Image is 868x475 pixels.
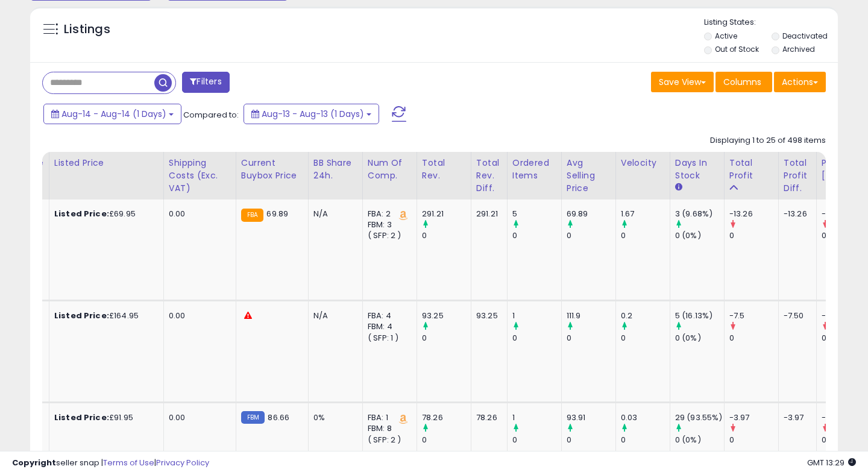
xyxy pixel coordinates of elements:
span: Compared to: [183,109,239,121]
b: Listed Price: [54,310,109,321]
b: Listed Price: [54,208,109,219]
div: 0 (0%) [675,435,724,445]
div: 0 [567,230,615,241]
div: 0 [422,333,471,344]
div: seller snap | | [12,458,209,469]
div: 1 [512,412,561,423]
div: 111.9 [567,310,615,321]
label: Archived [782,44,815,54]
div: 0 [567,333,615,344]
span: Aug-13 - Aug-13 (1 Days) [262,108,364,120]
div: Total Profit [729,157,773,182]
div: Fulfillable Quantity [2,157,44,182]
div: N/A [313,310,353,321]
div: 0.00 [169,209,227,219]
div: Displaying 1 to 25 of 498 items [710,135,826,146]
div: FBA: 1 [368,412,407,423]
div: BB Share 24h. [313,157,357,182]
div: Current Buybox Price [241,157,303,182]
div: 291.21 [476,209,498,219]
span: Aug-14 - Aug-14 (1 Days) [61,108,166,120]
div: 93.25 [422,310,471,321]
div: Velocity [621,157,665,169]
div: -3.97 [729,412,778,423]
div: 29 (93.55%) [675,412,724,423]
div: 1 [512,310,561,321]
div: 3 (9.68%) [675,209,724,219]
strong: Copyright [12,457,56,468]
span: 86.66 [268,412,289,423]
button: Filters [182,72,229,93]
div: -7.5 [729,310,778,321]
div: 1.67 [621,209,670,219]
button: Aug-13 - Aug-13 (1 Days) [244,104,379,124]
div: 5 [512,209,561,219]
small: Days In Stock. [675,182,682,193]
p: Listing States: [704,17,838,28]
div: 78.26 [476,412,498,423]
div: Listed Price [54,157,159,169]
div: £69.95 [54,209,154,219]
div: 0 [512,435,561,445]
div: Avg Selling Price [567,157,611,195]
button: Save View [651,72,714,92]
div: ( SFP: 2 ) [368,435,407,445]
div: FBA: 4 [368,310,407,321]
a: Terms of Use [103,457,154,468]
div: 0% [313,412,353,423]
div: -3.97 [784,412,807,423]
div: 0.03 [621,412,670,423]
div: Shipping Costs (Exc. VAT) [169,157,231,195]
div: -7.50 [784,310,807,321]
button: Aug-14 - Aug-14 (1 Days) [43,104,181,124]
div: 291.21 [422,209,471,219]
button: Actions [774,72,826,92]
label: Active [715,31,737,41]
div: -13.26 [784,209,807,219]
div: 0 (0%) [675,333,724,344]
span: Columns [723,76,761,88]
div: ( SFP: 1 ) [368,333,407,344]
div: N/A [313,209,353,219]
a: Privacy Policy [156,457,209,468]
div: 93.91 [567,412,615,423]
div: 0 [729,333,778,344]
div: Total Profit Diff. [784,157,811,195]
div: 69.89 [567,209,615,219]
div: 0.00 [169,310,227,321]
span: 69.89 [266,208,288,219]
div: 0 [621,333,670,344]
div: 0 [422,435,471,445]
div: FBM: 3 [368,219,407,230]
h5: Listings [64,21,110,38]
div: 0 (0%) [675,230,724,241]
div: ( SFP: 2 ) [368,230,407,241]
div: Total Rev. [422,157,466,182]
div: Num of Comp. [368,157,412,182]
div: 0.2 [621,310,670,321]
label: Deactivated [782,31,828,41]
div: 0 [621,435,670,445]
div: 0 [621,230,670,241]
b: Listed Price: [54,412,109,423]
span: 2025-08-14 13:29 GMT [807,457,856,468]
div: £91.95 [54,412,154,423]
div: -13.26 [729,209,778,219]
small: FBA [241,209,263,222]
button: Columns [715,72,772,92]
div: 0 [729,230,778,241]
div: 0 [512,333,561,344]
div: FBA: 2 [368,209,407,219]
div: 0 [512,230,561,241]
div: 0.00 [169,412,227,423]
div: £164.95 [54,310,154,321]
div: FBM: 4 [368,321,407,332]
small: FBM [241,411,265,424]
div: 93.25 [476,310,498,321]
label: Out of Stock [715,44,759,54]
div: 78.26 [422,412,471,423]
div: 0 [729,435,778,445]
div: 5 (16.13%) [675,310,724,321]
div: Total Rev. Diff. [476,157,502,195]
div: 0 [567,435,615,445]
